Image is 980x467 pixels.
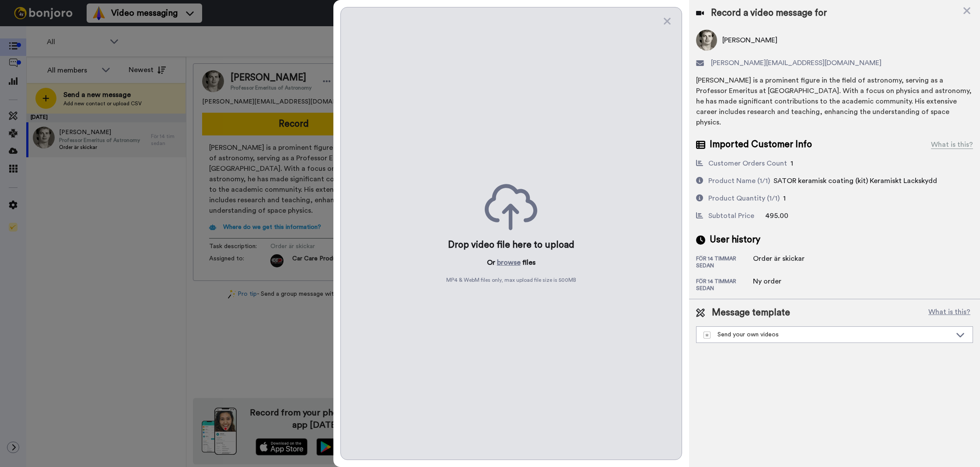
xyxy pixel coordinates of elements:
[791,160,793,167] span: 1
[708,193,780,204] div: Product Quantity (1/1)
[765,212,788,219] span: 495.00
[783,195,786,202] span: 1
[708,158,787,169] div: Customer Orders Count
[773,177,937,184] span: SATOR keramisk coating (kit) Keramiskt Lackskydd
[926,306,973,319] button: What is this?
[712,306,790,319] span: Message template
[708,176,770,186] div: Product Name (1/1)
[703,332,710,339] img: demo-template.svg
[696,255,753,269] div: för 14 timmar sedan
[446,277,576,284] span: MP4 & WebM files only, max upload file size is 500 MB
[703,330,952,339] div: Send your own videos
[710,233,760,246] span: User history
[696,75,973,128] div: [PERSON_NAME] is a prominent figure in the field of astronomy, serving as a Professor Emeritus at...
[753,276,797,287] div: Ny order
[487,257,535,268] p: Or files
[710,138,812,151] span: Imported Customer Info
[497,257,521,268] button: browse
[711,58,882,68] span: [PERSON_NAME][EMAIL_ADDRESS][DOMAIN_NAME]
[708,211,754,221] div: Subtotal Price
[448,239,574,251] div: Drop video file here to upload
[753,253,805,264] div: Order är skickar
[696,278,753,292] div: för 14 timmar sedan
[931,139,973,150] div: What is this?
